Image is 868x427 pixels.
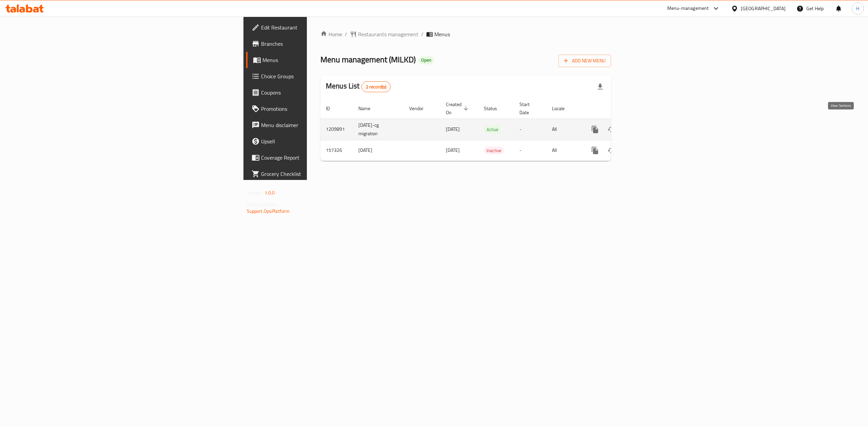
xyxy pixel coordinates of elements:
[261,137,383,145] span: Upsell
[547,140,581,161] td: All
[552,104,573,113] span: Locale
[261,72,383,80] span: Choice Groups
[564,57,606,65] span: Add New Menu
[581,98,657,119] th: Actions
[246,117,389,133] a: Menu disclaimer
[514,119,547,140] td: -
[603,142,619,159] button: Change Status
[320,30,611,38] nav: breadcrumb
[320,98,657,161] table: enhanced table
[667,4,709,13] div: Menu-management
[246,19,389,36] a: Edit Restaurant
[358,104,379,113] span: Name
[418,57,434,63] span: Open
[856,5,859,12] span: H
[247,188,263,197] span: Version:
[261,105,383,113] span: Promotions
[514,140,547,161] td: -
[261,40,383,48] span: Branches
[484,126,501,134] span: Active
[587,142,603,159] button: more
[484,104,506,113] span: Status
[446,146,460,155] span: [DATE]
[246,149,389,166] a: Coverage Report
[547,119,581,140] td: All
[362,84,391,90] span: 2 record(s)
[261,170,383,178] span: Grocery Checklist
[361,81,391,92] div: Total records count
[262,56,383,64] span: Menus
[246,84,389,101] a: Coupons
[484,147,504,155] span: Inactive
[246,101,389,117] a: Promotions
[603,121,619,138] button: Change Status
[446,100,470,117] span: Created On
[587,121,603,138] button: more
[247,200,278,209] span: Get support on:
[261,88,383,97] span: Coupons
[741,5,786,12] div: [GEOGRAPHIC_DATA]
[434,30,450,38] span: Menus
[421,30,423,38] li: /
[592,79,608,95] div: Export file
[246,133,389,149] a: Upsell
[246,68,389,84] a: Choice Groups
[264,188,275,197] span: 1.0.0
[326,81,391,92] h2: Menus List
[261,121,383,129] span: Menu disclaimer
[261,23,383,32] span: Edit Restaurant
[261,154,383,162] span: Coverage Report
[418,56,434,64] div: Open
[246,52,389,68] a: Menus
[446,125,460,134] span: [DATE]
[558,55,611,67] button: Add New Menu
[246,166,389,182] a: Grocery Checklist
[326,104,339,113] span: ID
[519,100,538,117] span: Start Date
[409,104,432,113] span: Vendor
[246,36,389,52] a: Branches
[247,207,290,216] a: Support.OpsPlatform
